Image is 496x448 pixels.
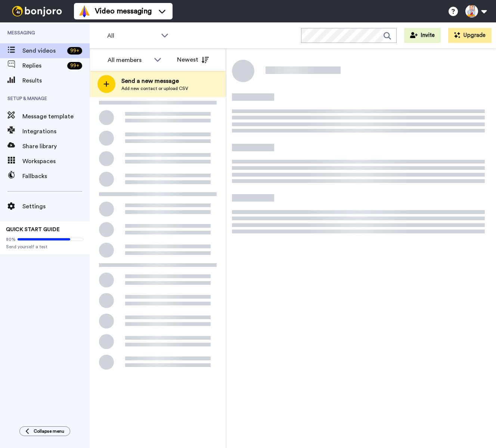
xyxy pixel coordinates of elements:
[22,46,64,55] span: Send videos
[9,6,65,16] img: bj-logo-header-white.svg
[22,172,90,181] span: Fallbacks
[22,157,90,166] span: Workspaces
[448,28,492,43] button: Upgrade
[22,142,90,151] span: Share library
[19,426,70,436] button: Collapse menu
[108,56,150,65] div: All members
[67,62,82,69] div: 99 +
[6,236,16,242] span: 80%
[107,31,157,40] span: All
[121,85,188,91] span: Add new contact or upload CSV
[22,76,90,85] span: Results
[171,52,214,67] button: Newest
[6,227,60,232] span: QUICK START GUIDE
[22,61,64,70] span: Replies
[404,28,441,43] button: Invite
[78,5,90,17] img: vm-color.svg
[22,112,90,121] span: Message template
[34,428,64,434] span: Collapse menu
[22,202,90,211] span: Settings
[95,6,152,16] span: Video messaging
[22,127,90,136] span: Integrations
[67,47,82,55] div: 99 +
[121,77,188,85] span: Send a new message
[6,244,84,250] span: Send yourself a test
